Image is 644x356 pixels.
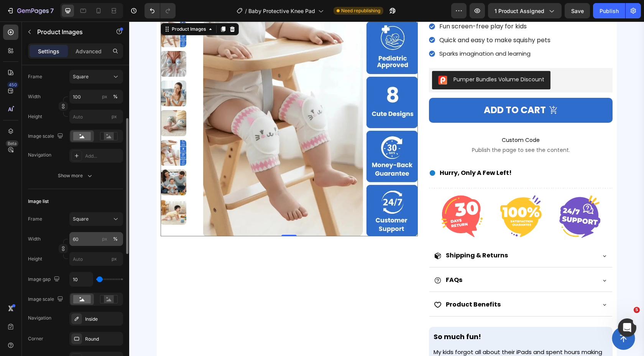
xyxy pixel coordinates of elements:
img: Alt Image [312,174,353,216]
div: Inside [85,316,121,323]
button: Save [565,3,590,18]
span: Save [571,8,584,14]
div: px [102,236,107,242]
div: Image scale [28,131,65,142]
button: % [100,92,109,101]
span: Square [73,73,89,80]
div: Corner [28,335,43,342]
span: Baby Protective Knee Pad [248,7,315,15]
span: Square [73,216,89,222]
span: px [112,256,117,262]
p: 7 [50,6,54,15]
button: Square [69,70,123,84]
label: Frame [28,216,42,222]
strong: Product Benefits [317,279,371,287]
label: Frame [28,73,42,80]
span: px [112,114,117,119]
button: Square [69,212,123,226]
img: Alt Image [371,174,412,216]
input: px% [69,90,123,104]
button: % [100,234,109,244]
span: Publish the page to see the content. [300,125,484,132]
button: 7 [3,3,57,18]
div: Show more [58,172,94,180]
span: Custom Code [300,114,484,123]
input: Auto [70,272,93,286]
div: Navigation [28,315,51,321]
div: Image list [28,198,49,205]
span: 1 product assigned [495,7,544,15]
div: Pumper Bundles Volume Discount [324,54,415,62]
label: Height [28,113,42,120]
strong: Shipping & Returns [317,229,379,238]
img: Alt Image [300,148,307,155]
div: 450 [7,82,18,88]
button: 1 product assigned [488,3,562,18]
button: px [111,234,120,244]
button: px [111,92,120,101]
div: Publish [600,7,619,15]
div: Undo/Redo [145,3,176,18]
label: Height [28,255,42,262]
img: CIumv63twf4CEAE=.png [309,54,318,63]
p: Hurry, Only A Few Left! [310,147,383,156]
div: % [113,236,118,242]
div: Round [85,336,121,343]
img: Alt Image [430,174,472,217]
button: Pumper Bundles Volume Discount [303,49,421,68]
span: Need republishing [341,7,380,14]
iframe: Intercom live chat [618,318,636,337]
strong: FAQs [317,254,333,263]
div: Image gap [28,274,61,285]
span: 5 [634,307,640,313]
div: Beta [6,140,18,147]
button: Add to cart [300,76,484,101]
button: Show more [28,169,123,183]
input: px [69,252,123,266]
p: Product Images [37,27,102,36]
span: / [245,7,247,15]
label: Width [28,236,41,242]
div: Navigation [28,152,51,158]
div: Image scale [28,294,65,305]
div: % [113,93,118,100]
p: Settings [38,47,59,55]
div: Add to cart [355,83,417,94]
span: Sparks imagination and learning [310,28,401,36]
div: Add... [85,153,121,160]
div: px [102,93,107,100]
input: px [69,110,123,124]
label: Width [28,93,41,100]
iframe: Design area [129,21,644,356]
p: Advanced [76,47,102,55]
input: px% [69,232,123,246]
button: Publish [593,3,625,18]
